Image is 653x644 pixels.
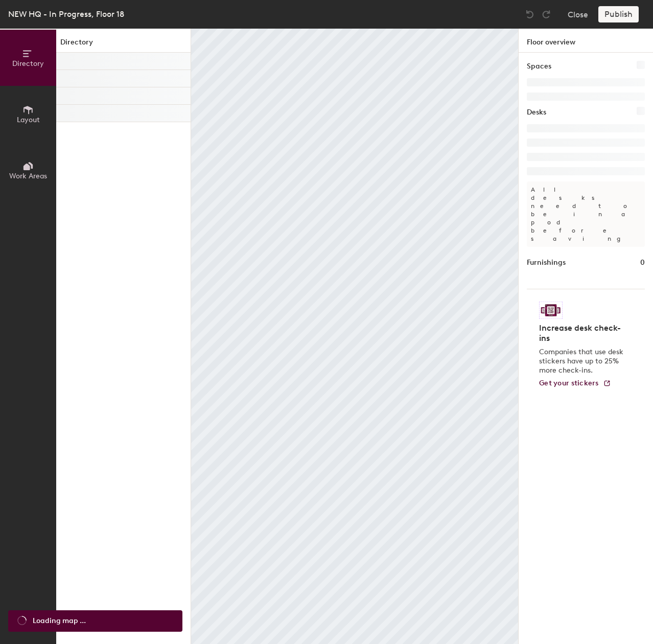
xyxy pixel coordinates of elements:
span: Layout [17,116,40,124]
h4: Increase desk check-ins [539,323,626,343]
p: Companies that use desk stickers have up to 25% more check-ins. [539,348,626,375]
a: Get your stickers [539,379,611,388]
h1: Desks [527,107,546,118]
img: Undo [525,9,535,19]
span: Directory [12,59,44,68]
h1: Furnishings [527,257,566,268]
h1: Spaces [527,61,551,72]
h1: 0 [640,257,645,268]
img: Sticker logo [539,302,563,319]
p: All desks need to be in a pod before saving [527,181,645,247]
h1: Directory [56,37,191,53]
span: Loading map ... [33,615,86,627]
span: Get your stickers [539,379,599,387]
img: Redo [541,9,551,19]
button: Close [568,6,588,22]
canvas: Map [191,29,518,644]
h1: Floor overview [519,29,653,53]
span: Work Areas [9,172,47,180]
div: NEW HQ - In Progress, Floor 18 [8,8,124,20]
